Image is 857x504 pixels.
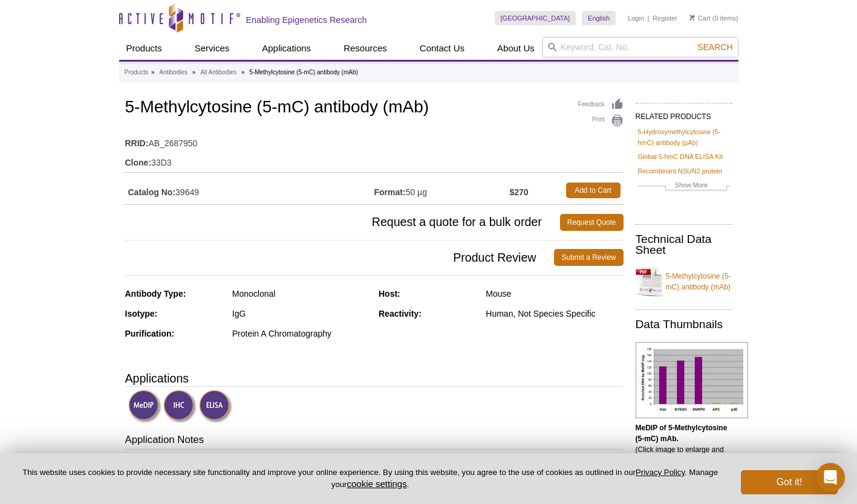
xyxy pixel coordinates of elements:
a: About Us [490,37,542,60]
button: cookie settings [347,479,406,489]
a: Products [119,37,169,60]
a: Cart [689,14,711,22]
h3: Application Notes [125,433,624,450]
strong: Purification: [125,329,175,338]
h2: Data Thumbnails [636,319,732,330]
div: IgG [232,308,370,319]
li: | [648,11,650,25]
a: Show More [638,179,730,193]
span: Request a quote for a bulk order [125,214,560,231]
strong: Clone: [125,157,152,168]
b: MeDIP of 5-Methylcytosine (5-mC) mAb. [636,424,728,443]
a: 5-Methylcytosine (5-mC) antibody (mAb) [636,263,732,300]
img: Methyl-DNA Immunoprecipitation Validated [128,390,161,423]
span: Search [697,42,732,52]
h1: 5-Methylcytosine (5-mC) antibody (mAb) [125,98,624,118]
strong: Isotype: [125,309,158,318]
li: » [192,69,196,76]
img: Enzyme-linked Immunosorbent Assay Validated [199,390,232,423]
h3: Applications [125,369,624,387]
img: Immunohistochemistry Validated [163,390,197,423]
td: 33D3 [125,150,624,169]
a: Services [187,37,237,60]
button: Got it! [741,470,838,494]
strong: Host: [379,289,400,299]
strong: Antibody Type: [125,289,186,299]
a: Global 5-hmC DNA ELISA Kit [638,151,723,162]
strong: Format: [374,187,406,198]
a: Recombinant NSUN2 protein [638,166,722,176]
button: Search [694,42,736,53]
div: Monoclonal [232,288,370,299]
span: Product Review [125,249,555,266]
a: Add to Cart [566,183,621,198]
a: English [582,11,616,25]
strong: $270 [509,187,528,198]
a: All Antibodies [200,67,236,78]
li: 5-Methylcytosine (5-mC) antibody (mAb) [249,69,358,76]
a: Print [578,114,624,128]
a: Request Quote [560,214,624,231]
li: » [151,69,155,76]
p: This website uses cookies to provide necessary site functionality and improve your online experie... [19,467,721,490]
strong: Reactivity: [379,309,422,318]
a: Contact Us [412,37,472,60]
p: (Click image to enlarge and see details.) [636,422,732,466]
img: 5-Methylcytosine (5-mC) antibody (mAb) tested by MeDIP analysis. [636,342,748,418]
div: Protein A Chromatography [232,328,370,339]
h2: RELATED PRODUCTS [636,103,732,124]
a: Submit a Review [554,249,623,266]
img: Your Cart [689,15,695,21]
a: Resources [336,37,394,60]
a: Antibodies [159,67,187,78]
div: Mouse [486,288,623,299]
strong: Catalog No: [128,187,176,198]
strong: RRID: [125,138,149,149]
li: (0 items) [689,11,738,25]
input: Keyword, Cat. No. [542,37,738,57]
td: AB_2687950 [125,131,624,150]
a: Products [125,67,148,78]
a: Applications [255,37,318,60]
a: [GEOGRAPHIC_DATA] [495,11,576,25]
a: 5-Hydroxymethylcytosine (5-hmC) antibody (pAb) [638,126,730,148]
a: Login [628,14,644,22]
td: 39649 [125,179,374,201]
div: Human, Not Species Specific [486,308,623,319]
div: Open Intercom Messenger [816,463,845,492]
td: 50 µg [374,179,510,201]
li: » [241,69,245,76]
a: Register [653,14,677,22]
a: Feedback [578,98,624,111]
h2: Enabling Epigenetics Research [246,15,367,25]
a: Privacy Policy [636,468,685,477]
h2: Technical Data Sheet [636,234,732,256]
